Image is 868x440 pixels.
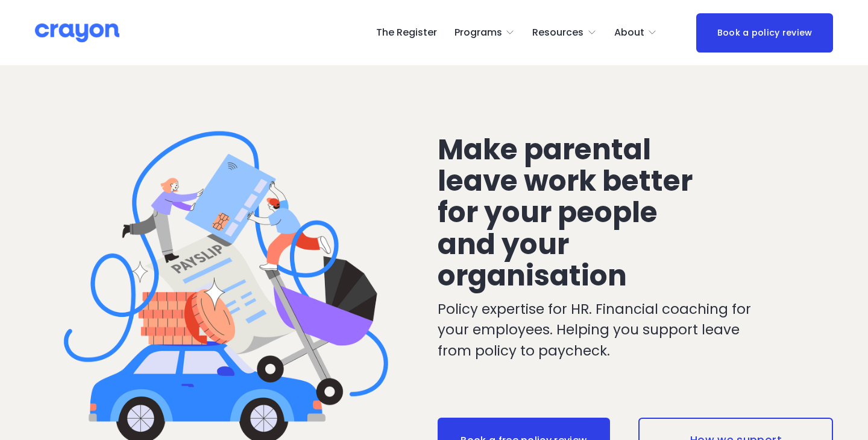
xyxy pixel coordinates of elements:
a: folder dropdown [532,23,597,42]
span: Programs [454,24,502,42]
span: Resources [532,24,583,42]
a: Book a policy review [696,13,833,53]
a: folder dropdown [614,23,658,42]
span: About [614,24,644,42]
img: Crayon [35,22,119,43]
a: The Register [376,23,437,42]
p: Policy expertise for HR. Financial coaching for your employees. Helping you support leave from po... [438,299,767,361]
span: Make parental leave work better for your people and your organisation [438,130,699,296]
a: folder dropdown [454,23,515,42]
